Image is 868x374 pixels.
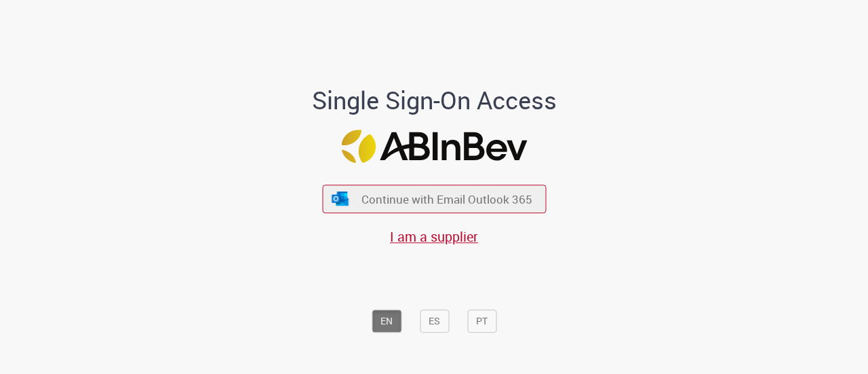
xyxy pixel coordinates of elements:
[390,227,478,246] a: I am a supplier
[361,191,532,207] span: Continue with Email Outlook 365
[420,310,449,333] button: ES
[467,310,496,333] button: PT
[322,185,546,213] button: ícone Azure/Microsoft 360 Continue with Email Outlook 365
[331,191,350,206] img: ícone Azure/Microsoft 360
[246,87,623,114] h1: Single Sign-On Access
[341,130,527,163] img: Logo ABInBev
[372,310,401,333] button: EN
